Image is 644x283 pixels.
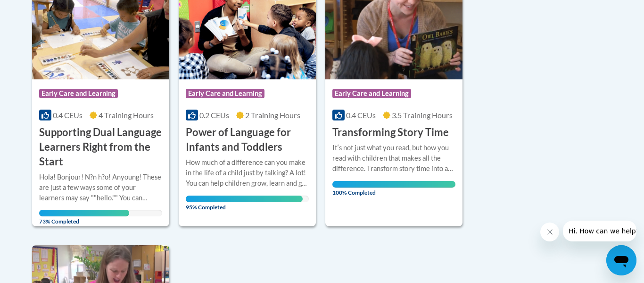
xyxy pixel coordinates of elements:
[53,111,83,120] span: 0.4 CEUs
[392,111,453,120] span: 3.5 Training Hours
[540,223,559,241] iframe: Close message
[39,89,118,98] span: Early Care and Learning
[186,125,309,154] h3: Power of Language for Infants and Toddlers
[332,181,455,188] div: Your progress
[332,143,455,174] div: Itʹs not just what you read, but how you read with children that makes all the difference. Transf...
[332,89,411,98] span: Early Care and Learning
[186,196,303,202] div: Your progress
[199,111,229,120] span: 0.2 CEUs
[245,111,300,120] span: 2 Training Hours
[346,111,376,120] span: 0.4 CEUs
[99,111,154,120] span: 4 Training Hours
[39,172,162,203] div: Hola! Bonjour! N?n h?o! Anyoung! These are just a few ways some of your learners may say ""hello....
[332,181,455,196] span: 100% Completed
[563,221,636,241] iframe: Message from company
[186,196,303,211] span: 95% Completed
[186,89,264,98] span: Early Care and Learning
[332,125,449,140] h3: Transforming Story Time
[6,7,76,14] span: Hi. How can we help?
[39,125,162,169] h3: Supporting Dual Language Learners Right from the Start
[39,210,129,216] div: Your progress
[606,245,636,275] iframe: Button to launch messaging window
[39,210,129,225] span: 73% Completed
[186,157,309,189] div: How much of a difference can you make in the life of a child just by talking? A lot! You can help...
